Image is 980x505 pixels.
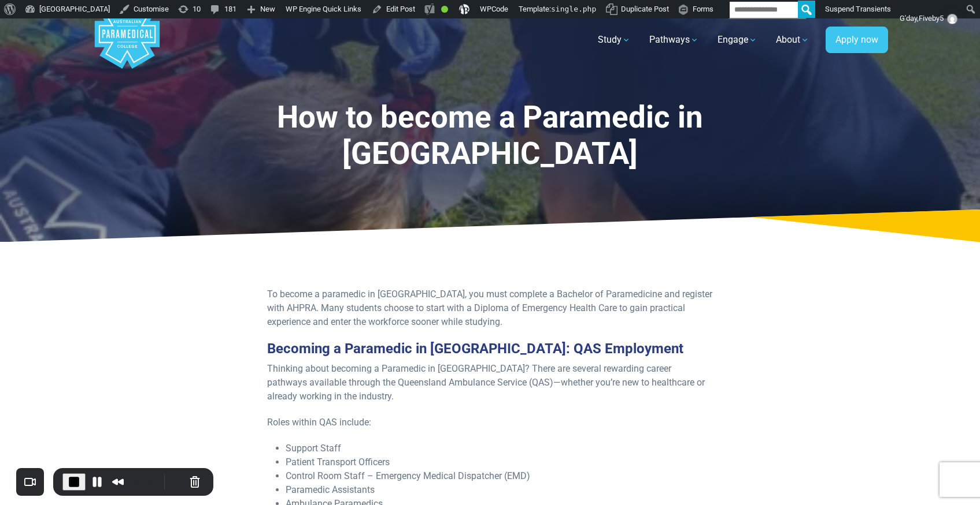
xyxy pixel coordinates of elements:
[286,442,713,455] li: Support Staff
[591,24,638,56] a: Study
[192,99,789,173] h1: How to become a Paramedic in [GEOGRAPHIC_DATA]
[267,416,713,429] p: Roles within QAS include:
[286,483,713,497] li: Paramedic Assistants
[267,287,713,329] p: To become a paramedic in [GEOGRAPHIC_DATA], you must complete a Bachelor of Paramedicine and regi...
[919,14,944,23] span: Fiveby5
[286,455,713,469] li: Patient Transport Officers
[267,341,713,357] h3: Becoming a Paramedic in [GEOGRAPHIC_DATA]: QAS Employment
[441,6,448,13] div: Good
[93,11,162,69] a: Australian Paramedical College
[642,24,706,56] a: Pathways
[769,24,816,56] a: About
[551,5,596,13] span: single.php
[711,24,764,56] a: Engage
[826,27,888,53] a: Apply now
[286,469,713,483] li: Control Room Staff – Emergency Medical Dispatcher (EMD)
[267,362,713,403] p: Thinking about becoming a Paramedic in [GEOGRAPHIC_DATA]? There are several rewarding career path...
